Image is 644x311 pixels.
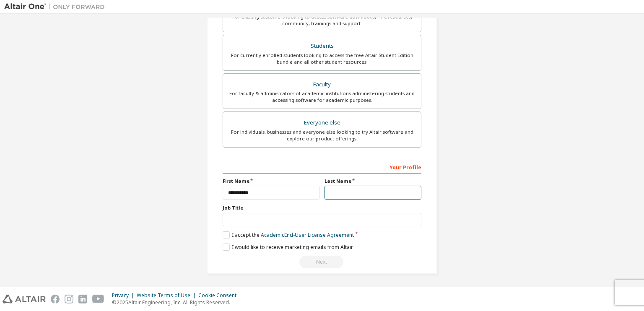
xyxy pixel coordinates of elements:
[223,160,421,174] div: Your Profile
[137,292,198,299] div: Website Terms of Use
[112,292,137,299] div: Privacy
[223,244,353,251] label: I would like to receive marketing emails from Altair
[223,205,421,211] label: Job Title
[228,40,416,52] div: Students
[228,129,416,142] div: For individuals, businesses and everyone else looking to try Altair software and explore our prod...
[92,295,104,303] img: youtube.svg
[3,295,46,303] img: altair_logo.svg
[261,231,354,238] a: Academic End-User License Agreement
[223,256,421,268] div: Read and acccept EULA to continue
[4,3,109,11] img: Altair One
[65,295,73,303] img: instagram.svg
[223,231,354,238] label: I accept the
[78,295,87,303] img: linkedin.svg
[51,295,60,303] img: facebook.svg
[228,90,416,104] div: For faculty & administrators of academic institutions administering students and accessing softwa...
[325,178,421,184] label: Last Name
[112,299,241,306] p: © 2025 Altair Engineering, Inc. All Rights Reserved.
[223,178,319,184] label: First Name
[228,52,416,65] div: For currently enrolled students looking to access the free Altair Student Edition bundle and all ...
[198,292,241,299] div: Cookie Consent
[228,117,416,129] div: Everyone else
[228,79,416,91] div: Faculty
[228,13,416,27] div: For existing customers looking to access software downloads, HPC resources, community, trainings ...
